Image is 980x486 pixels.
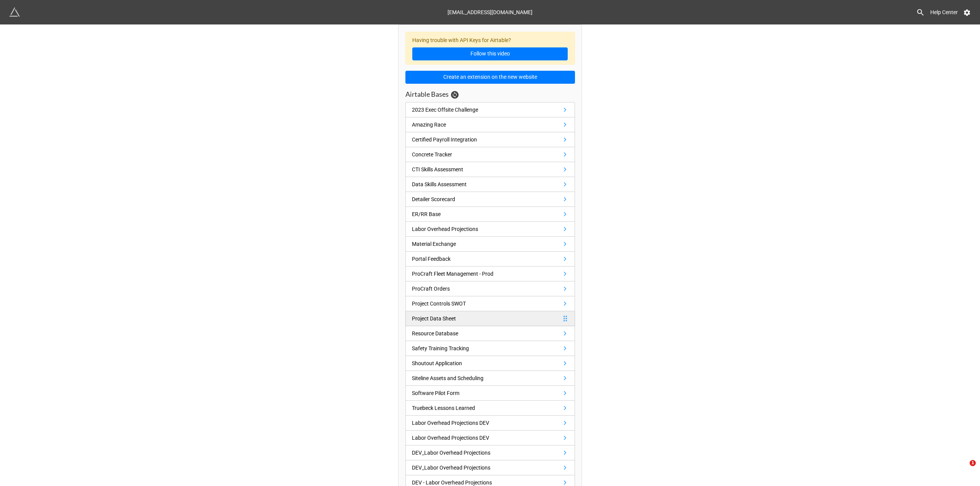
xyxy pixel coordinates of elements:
a: Portal Feedback [405,252,575,267]
a: Follow this video [412,47,568,60]
div: Amazing Race [412,120,446,129]
a: Amazing Race [405,117,575,132]
a: Material Exchange [405,237,575,252]
a: CTI Skills Assessment [405,162,575,177]
div: Data Skills Assessment [412,180,467,189]
a: Labor Overhead Projections [405,222,575,237]
div: Siteline Assets and Scheduling [412,374,483,382]
a: Siteline Assets and Scheduling [405,371,575,386]
a: 2023 Exec Offsite Challenge [405,102,575,117]
div: ProCraft Fleet Management - Prod [412,270,493,278]
a: Data Skills Assessment [405,177,575,192]
div: Material Exchange [412,240,456,248]
div: Labor Overhead Projections [412,225,478,233]
div: Portal Feedback [412,255,451,263]
a: ProCraft Fleet Management - Prod [405,267,575,281]
div: Having trouble with API Keys for Airtable? [405,32,575,65]
a: DEV_Labor Overhead Projections [405,460,575,475]
div: Software Pilot Form [412,389,459,397]
div: Safety Training Tracking [412,344,469,353]
a: Project Controls SWOT [405,296,575,311]
div: ER/RR Base [412,210,441,218]
a: ER/RR Base [405,207,575,222]
a: Software Pilot Form [405,386,575,401]
div: CTI Skills Assessment [412,165,463,174]
a: Labor Overhead Projections DEV [405,416,575,431]
a: Detailer Scorecard [405,192,575,207]
div: Project Data Sheet [412,314,456,323]
a: Truebeck Lessons Learned [405,401,575,416]
div: Labor Overhead Projections DEV [412,434,489,442]
a: Concrete Tracker [405,147,575,162]
div: Certified Payroll Integration [412,135,477,144]
a: Help Center [925,5,963,19]
div: ProCraft Orders [412,284,450,293]
div: 2023 Exec Offsite Challenge [412,106,478,114]
div: Truebeck Lessons Learned [412,404,475,412]
img: miniextensions-icon.73ae0678.png [9,7,20,18]
div: DEV_Labor Overhead Projections [412,463,490,472]
div: Shoutout Application [412,359,462,367]
div: Resource Database [412,329,458,338]
a: Project Data Sheet [405,311,575,326]
div: [EMAIL_ADDRESS][DOMAIN_NAME] [448,5,532,19]
a: DEV_Labor Overhead Projections [405,445,575,460]
a: Safety Training Tracking [405,341,575,356]
button: Create an extension on the new website [405,71,575,84]
a: ProCraft Orders [405,281,575,296]
iframe: Intercom live chat [954,460,972,478]
div: Detailer Scorecard [412,195,455,203]
div: Project Controls SWOT [412,299,466,308]
a: Shoutout Application [405,356,575,371]
div: DEV_Labor Overhead Projections [412,449,490,457]
div: Concrete Tracker [412,150,452,159]
a: Resource Database [405,326,575,341]
h3: Airtable Bases [405,90,449,99]
div: Labor Overhead Projections DEV [412,419,489,427]
span: 1 [970,460,976,466]
a: Sync Base Structure [451,91,459,99]
a: Certified Payroll Integration [405,132,575,147]
a: Labor Overhead Projections DEV [405,431,575,445]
